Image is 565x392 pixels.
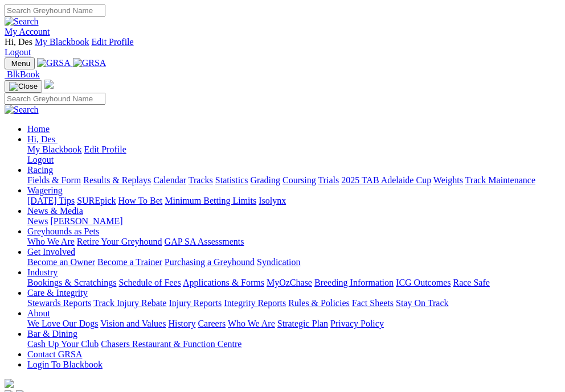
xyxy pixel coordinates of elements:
[165,237,244,246] a: GAP SA Assessments
[7,69,40,79] span: BlkBook
[453,278,489,287] a: Race Safe
[215,175,248,185] a: Statistics
[330,319,384,328] a: Privacy Policy
[27,298,91,308] a: Stewards Reports
[165,257,255,267] a: Purchasing a Greyhound
[189,175,213,185] a: Tracks
[27,175,560,185] div: Racing
[27,134,58,144] a: Hi, Des
[9,82,38,91] img: Close
[27,196,560,206] div: Wagering
[341,175,431,185] a: 2025 TAB Adelaide Cup
[27,267,58,277] a: Industry
[396,278,451,287] a: ICG Outcomes
[27,339,560,349] div: Bar & Dining
[183,278,264,287] a: Applications & Forms
[433,175,463,185] a: Weights
[251,175,280,185] a: Grading
[5,27,50,36] a: My Account
[5,93,105,105] input: Search
[27,237,75,246] a: Who We Are
[27,329,77,339] a: Bar & Dining
[288,298,350,308] a: Rules & Policies
[97,257,162,267] a: Become a Trainer
[91,37,133,47] a: Edit Profile
[27,247,75,257] a: Get Involved
[318,175,339,185] a: Trials
[228,319,275,328] a: Who We Are
[5,80,42,93] button: Toggle navigation
[27,124,50,134] a: Home
[27,237,560,247] div: Greyhounds as Pets
[153,175,186,185] a: Calendar
[27,257,560,267] div: Get Involved
[27,319,98,328] a: We Love Our Dogs
[27,165,53,175] a: Racing
[27,134,55,144] span: Hi, Des
[277,319,328,328] a: Strategic Plan
[27,257,95,267] a: Become an Owner
[77,196,116,205] a: SUREpick
[27,278,560,288] div: Industry
[27,319,560,329] div: About
[27,216,48,226] a: News
[35,37,89,47] a: My Blackbook
[11,59,30,68] span: Menu
[27,155,54,164] a: Logout
[224,298,286,308] a: Integrity Reports
[27,185,63,195] a: Wagering
[27,145,560,165] div: Hi, Des
[267,278,312,287] a: MyOzChase
[118,278,181,287] a: Schedule of Fees
[257,257,300,267] a: Syndication
[5,69,40,79] a: BlkBook
[93,298,166,308] a: Track Injury Rebate
[73,58,107,68] img: GRSA
[100,319,166,328] a: Vision and Values
[27,226,99,236] a: Greyhounds as Pets
[37,58,71,68] img: GRSA
[83,175,151,185] a: Results & Replays
[27,278,116,287] a: Bookings & Scratchings
[27,349,82,359] a: Contact GRSA
[44,80,54,89] img: logo-grsa-white.png
[5,37,32,47] span: Hi, Des
[27,206,83,216] a: News & Media
[50,216,122,226] a: [PERSON_NAME]
[5,379,14,388] img: logo-grsa-white.png
[27,175,81,185] a: Fields & Form
[5,47,31,57] a: Logout
[282,175,316,185] a: Coursing
[396,298,448,308] a: Stay On Track
[465,175,535,185] a: Track Maintenance
[84,145,126,154] a: Edit Profile
[352,298,394,308] a: Fact Sheets
[27,360,103,369] a: Login To Blackbook
[165,196,256,205] a: Minimum Betting Limits
[5,57,35,69] button: Toggle navigation
[259,196,286,205] a: Isolynx
[27,145,82,154] a: My Blackbook
[118,196,163,205] a: How To Bet
[5,16,39,27] img: Search
[27,216,560,226] div: News & Media
[5,105,39,115] img: Search
[27,196,75,205] a: [DATE] Tips
[168,319,195,328] a: History
[27,339,99,349] a: Cash Up Your Club
[5,5,105,16] input: Search
[169,298,222,308] a: Injury Reports
[27,288,88,298] a: Care & Integrity
[77,237,162,246] a: Retire Your Greyhound
[314,278,394,287] a: Breeding Information
[101,339,241,349] a: Chasers Restaurant & Function Centre
[5,37,560,57] div: My Account
[27,298,560,308] div: Care & Integrity
[27,308,50,318] a: About
[198,319,226,328] a: Careers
